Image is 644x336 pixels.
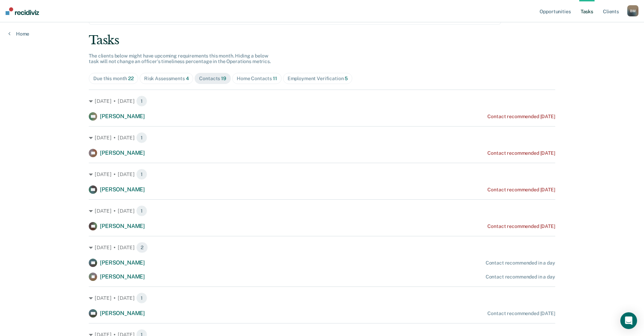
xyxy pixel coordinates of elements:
div: Employment Verification [288,76,348,82]
span: 2 [136,242,148,253]
span: [PERSON_NAME] [100,150,145,156]
span: 19 [221,76,226,81]
span: 11 [273,76,277,81]
div: Home Contacts [237,76,277,82]
div: Tasks [89,33,555,47]
span: [PERSON_NAME] [100,186,145,193]
span: 1 [136,292,147,304]
span: The clients below might have upcoming requirements this month. Hiding a below task will not chang... [89,53,271,64]
div: Contact recommended in a day [486,260,555,266]
div: Contact recommended [DATE] [487,311,555,316]
span: [PERSON_NAME] [100,113,145,120]
div: B M [627,5,638,16]
div: [DATE] • [DATE] 1 [89,205,555,216]
img: Recidiviz [6,7,39,15]
div: Open Intercom Messenger [620,312,637,329]
div: Contact recommended [DATE] [487,150,555,156]
div: [DATE] • [DATE] 1 [89,169,555,180]
span: 22 [128,76,134,81]
button: BM [627,5,638,16]
div: [DATE] • [DATE] 2 [89,242,555,253]
span: 5 [345,76,348,81]
span: [PERSON_NAME] [100,273,145,280]
span: 1 [136,205,147,216]
span: 4 [186,76,189,81]
span: 1 [136,132,147,143]
div: Contact recommended in a day [486,274,555,280]
a: Home [8,31,29,37]
div: Risk Assessments [144,76,189,82]
div: [DATE] • [DATE] 1 [89,132,555,143]
div: Contacts [199,76,226,82]
span: [PERSON_NAME] [100,223,145,229]
div: Contact recommended [DATE] [487,223,555,229]
div: Due this month [93,76,134,82]
span: 1 [136,96,147,107]
div: Contact recommended [DATE] [487,187,555,193]
div: [DATE] • [DATE] 1 [89,292,555,304]
span: 1 [136,169,147,180]
span: [PERSON_NAME] [100,310,145,316]
div: [DATE] • [DATE] 1 [89,96,555,107]
span: [PERSON_NAME] [100,259,145,266]
div: Contact recommended [DATE] [487,114,555,120]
